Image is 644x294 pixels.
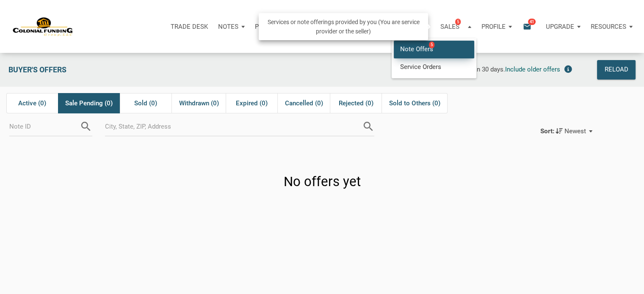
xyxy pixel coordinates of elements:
[339,98,373,108] span: Rejected (0)
[301,23,328,30] p: Reports
[586,14,638,39] button: Resources
[533,122,599,140] button: Sort:Newest
[333,14,382,39] a: Calculator
[6,93,58,113] div: Active (0)
[541,14,586,39] button: Upgrade
[481,23,506,30] p: Profile
[455,18,461,25] span: 5
[429,41,434,48] span: 5
[255,23,291,30] p: Properties
[171,23,208,30] p: Trade Desk
[517,14,541,39] button: email41
[394,58,474,75] a: Service Orders
[179,98,219,108] span: Withdrawn (0)
[58,93,120,113] div: Sale Pending (0)
[330,93,381,113] div: Rejected (0)
[9,117,80,136] input: Note ID
[296,14,333,39] button: Reports
[435,14,476,39] a: Sales5 Note Offers5Service Orders
[105,117,362,136] input: City, State, ZIP, Address
[134,98,157,108] span: Sold (0)
[213,14,250,39] button: Notes
[546,23,574,30] p: Upgrade
[226,93,277,113] div: Expired (0)
[381,93,448,113] div: Sold to Others (0)
[250,14,296,39] a: Properties
[65,98,113,108] span: Sale Pending (0)
[166,14,213,39] button: Trade Desk
[528,18,536,25] span: 41
[389,98,440,108] span: Sold to Others (0)
[476,14,517,39] button: Profile
[522,22,532,31] i: email
[440,23,459,30] p: Sales
[18,98,46,108] span: Active (0)
[540,127,554,135] div: Sort:
[382,14,435,39] button: Purchases
[4,60,195,80] div: Buyer's Offers
[591,23,626,30] p: Resources
[435,14,476,39] button: Sales5
[338,23,377,30] p: Calculator
[564,127,586,135] span: Newest
[597,60,636,80] button: Reload
[505,66,560,73] span: Include older offers
[394,41,474,58] a: Note Offers5
[604,64,628,76] div: Reload
[13,16,73,37] img: NoteUnlimited
[285,98,323,108] span: Cancelled (0)
[218,23,238,30] p: Notes
[284,173,361,191] h3: No offers yet
[171,93,226,113] div: Withdrawn (0)
[80,120,92,133] i: search
[120,93,171,113] div: Sold (0)
[277,93,330,113] div: Cancelled (0)
[362,120,375,133] i: search
[387,23,424,30] p: Purchases
[236,98,268,108] span: Expired (0)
